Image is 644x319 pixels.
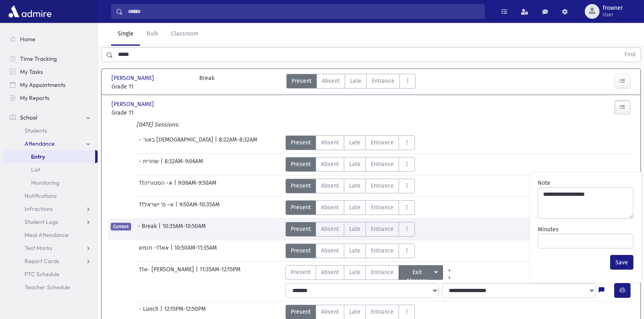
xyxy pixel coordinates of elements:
span: List [31,166,40,173]
span: Absent [321,138,339,147]
span: Absent [321,203,339,212]
span: Entrance [371,246,394,255]
span: Absent [321,160,339,168]
a: Students [3,124,98,137]
div: AttTypes [285,200,415,215]
span: Late [349,246,361,255]
div: AttTypes [285,135,415,150]
span: - שחרית [139,157,160,172]
div: AttTypes [286,74,416,91]
span: Grade 11 [111,82,191,91]
span: Entrance [371,225,394,233]
span: Late [349,138,361,147]
a: Home [3,33,98,46]
a: Teacher Schedule [3,281,98,294]
span: 8:32AM-9:06AM [165,157,203,172]
span: My Reports [20,94,49,102]
a: Classroom [165,23,205,46]
span: | [170,244,174,258]
a: Student Logs [3,215,98,228]
a: Monitoring [3,176,98,189]
span: | [196,265,200,280]
span: Notifications [25,192,57,199]
span: User [603,11,623,18]
i: [DATE] Sessions: [136,121,179,128]
a: My Reports [3,91,98,104]
button: Exit Absence [399,265,443,280]
span: - Break [138,222,158,237]
span: אא11- חומש [139,244,170,258]
span: [PERSON_NAME] [111,100,156,109]
span: 9:50AM-10:35AM [179,200,220,215]
label: Minutes [538,225,559,234]
span: Absent [321,246,339,255]
span: Present [291,225,311,233]
span: Absent [321,308,339,316]
span: Student Logs [25,218,58,226]
a: Notifications [3,189,98,202]
span: Monitoring [31,179,59,186]
a: My Tasks [3,65,98,78]
span: 10:50AM-11:35AM [174,244,217,258]
span: 10:35AM-10:50AM [163,222,206,237]
span: Present [291,268,311,277]
span: Report Cards [25,257,59,265]
span: | [175,200,179,215]
span: Late [349,268,361,277]
span: 9:06AM-9:50AM [178,179,216,193]
span: | [215,135,219,150]
span: Entrance [371,268,394,277]
a: Entry [3,150,95,163]
div: AttTypes [285,179,415,193]
a: PTC Schedule [3,268,98,281]
span: Present [291,203,311,212]
span: frowner [603,5,623,11]
span: Late [349,182,361,190]
span: Present [291,246,311,255]
span: | [158,222,163,237]
span: My Appointments [20,81,65,89]
span: Entry [31,153,45,160]
img: AdmirePro [7,3,53,20]
button: Save [610,255,633,270]
span: | [174,179,178,193]
span: Students [25,127,47,134]
a: List [3,163,98,176]
a: Infractions [3,202,98,215]
a: Attendance [3,137,98,150]
span: Late [349,160,361,168]
span: Test Marks [25,244,52,252]
span: Entrance [371,138,394,147]
span: Absent [321,268,339,277]
span: Home [20,35,36,43]
a: School [3,111,98,124]
span: Attendance [25,140,55,147]
span: Teacher Schedule [25,284,70,291]
div: AttTypes [285,157,415,172]
span: Entrance [371,182,394,190]
span: 11א- ס' ישראל [139,200,175,215]
span: Grade 11 [111,109,191,117]
span: Entrance [371,160,394,168]
a: Time Tracking [3,52,98,65]
a: My Appointments [3,78,98,91]
span: - באור [DEMOGRAPHIC_DATA] [139,135,215,150]
span: Current [111,223,131,230]
button: Find [619,48,640,62]
span: Present [291,182,311,190]
a: Report Cards [3,255,98,268]
div: Break [199,74,214,91]
span: | [160,157,165,172]
div: AttTypes [285,265,456,280]
a: Test Marks [3,241,98,255]
span: Absent [321,182,339,190]
span: Time Tracking [20,55,57,62]
span: [PERSON_NAME] [111,74,156,82]
span: Infractions [25,205,53,213]
input: Search [123,4,484,19]
a: Single [111,23,140,46]
span: Late [350,77,361,85]
span: Entrance [372,77,394,85]
label: Note [538,179,550,187]
span: Present [291,160,311,168]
